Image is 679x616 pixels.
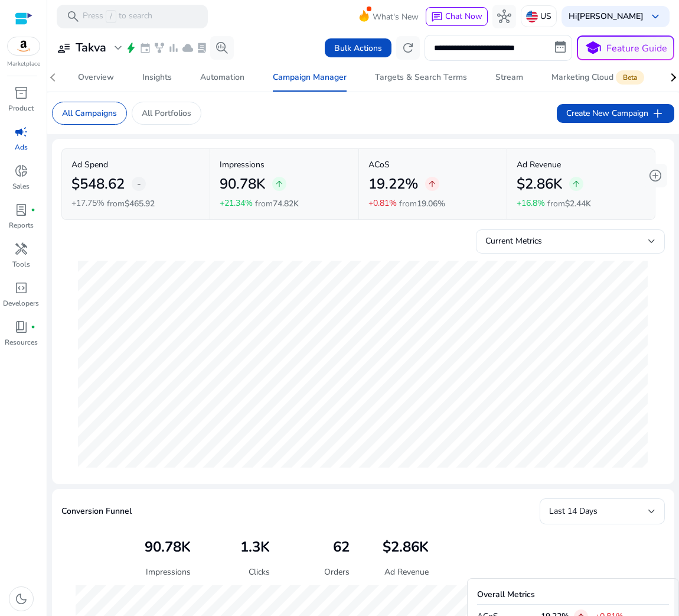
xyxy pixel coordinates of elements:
[62,107,117,119] p: All Campaigns
[445,11,482,22] span: Chat Now
[154,42,165,54] span: family_history
[5,337,38,348] p: Resources
[526,11,538,22] img: us.svg
[14,164,28,178] span: donut_small
[76,41,106,55] h3: Takva
[14,203,28,217] span: lab_profile
[572,179,581,189] span: arrow_upward
[125,42,137,54] span: bolt
[401,41,415,55] span: refresh
[644,164,667,187] button: add_circle
[275,179,284,189] span: arrow_upward
[8,37,40,55] img: amazon.svg
[549,505,598,517] span: Last 14 Days
[517,199,545,208] p: +16.8%
[426,7,488,26] button: chatChat Now
[107,197,155,210] p: from
[540,6,551,27] p: US
[517,176,562,193] h2: $2.86K
[427,179,437,189] span: arrow_upward
[648,9,662,24] span: keyboard_arrow_down
[492,5,516,28] button: hub
[142,107,191,119] p: All Portfolios
[551,73,647,82] div: Marketing Cloud
[606,41,667,56] p: Feature Guide
[220,176,265,193] h2: 90.78K
[142,73,172,82] div: Insights
[368,158,497,171] p: ACoS
[71,158,200,171] p: Ad Spend
[71,176,125,193] h2: $548.62
[616,70,644,85] span: Beta
[220,199,253,208] p: +21.34%
[273,73,347,82] div: Campaign Manager
[146,566,191,578] p: Impressions
[565,198,591,209] span: $2.44K
[196,42,208,54] span: lab_profile
[547,197,591,210] p: from
[485,235,542,247] span: Current Metrics
[210,36,234,60] button: search_insights
[125,198,155,209] span: $465.92
[8,103,34,114] p: Product
[220,158,348,171] p: Impressions
[648,168,662,183] span: add_circle
[399,197,445,210] p: from
[566,106,665,121] span: Create New Campaign
[168,42,179,54] span: bar_chart
[557,104,674,123] button: Create New Campaignadd
[383,539,429,556] h2: $2.86K
[182,42,194,54] span: cloud
[9,220,34,231] p: Reports
[61,507,132,517] h5: Conversion Funnel
[325,38,391,57] button: Bulk Actions
[495,73,523,82] div: Stream
[384,566,429,578] p: Ad Revenue
[569,12,644,21] p: Hi
[66,9,80,24] span: search
[3,298,39,309] p: Developers
[139,42,151,54] span: event
[255,197,299,210] p: from
[14,125,28,139] span: campaign
[368,176,418,193] h2: 19.22%
[215,41,229,55] span: search_insights
[14,242,28,256] span: handyman
[324,566,350,578] p: Orders
[78,73,114,82] div: Overview
[111,41,125,55] span: expand_more
[71,199,105,208] p: +17.75%
[497,9,511,24] span: hub
[273,198,299,209] span: 74.82K
[651,106,665,121] span: add
[31,325,35,329] span: fiber_manual_record
[83,10,152,23] p: Press to search
[417,198,445,209] span: 19.06%
[373,7,419,27] span: What's New
[106,10,116,23] span: /
[431,11,443,23] span: chat
[249,566,270,578] p: Clicks
[14,320,28,334] span: book_4
[368,199,397,208] p: +0.81%
[477,588,669,601] p: Overall Metrics
[12,181,30,192] p: Sales
[14,281,28,295] span: code_blocks
[145,539,191,556] h2: 90.78K
[57,41,71,55] span: user_attributes
[240,539,270,556] h2: 1.3K
[375,73,467,82] div: Targets & Search Terms
[333,539,350,556] h2: 62
[12,259,30,270] p: Tools
[14,86,28,100] span: inventory_2
[31,208,35,212] span: fiber_manual_record
[577,35,674,60] button: schoolFeature Guide
[15,142,28,153] p: Ads
[577,11,644,22] b: [PERSON_NAME]
[7,60,40,69] p: Marketplace
[14,592,28,606] span: dark_mode
[396,36,420,60] button: refresh
[334,42,382,54] span: Bulk Actions
[200,73,244,82] div: Automation
[137,177,141,191] span: -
